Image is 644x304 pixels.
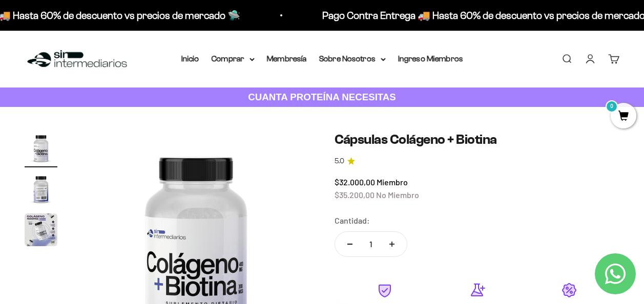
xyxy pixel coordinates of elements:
[398,54,463,63] a: Ingreso Miembros
[335,214,370,227] label: Cantidad:
[25,132,57,167] button: Ir al artículo 1
[25,213,57,246] img: Cápsulas Colágeno + Biotina
[25,213,57,249] button: Ir al artículo 3
[377,177,408,187] span: Miembro
[335,177,375,187] span: $32.000,00
[319,52,386,66] summary: Sobre Nosotros
[212,52,255,66] summary: Comprar
[611,111,636,122] a: 0
[376,190,419,200] span: No Miembro
[335,190,375,200] span: $35.200,00
[335,232,365,256] button: Reducir cantidad
[335,156,344,167] span: 5.0
[335,156,620,167] a: 5.05.0 de 5.0 estrellas
[335,132,620,147] h1: Cápsulas Colágeno + Biotina
[25,172,57,205] img: Cápsulas Colágeno + Biotina
[267,54,307,63] a: Membresía
[25,172,57,208] button: Ir al artículo 2
[25,132,57,164] img: Cápsulas Colágeno + Biotina
[377,232,407,256] button: Aumentar cantidad
[606,100,618,113] mark: 0
[181,54,199,63] a: Inicio
[248,92,396,102] strong: CUANTA PROTEÍNA NECESITAS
